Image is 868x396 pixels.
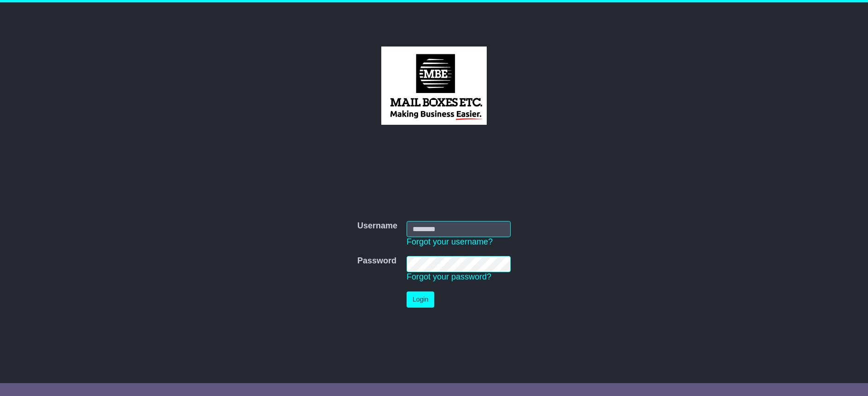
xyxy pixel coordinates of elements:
label: Password [357,256,396,266]
a: Forgot your username? [407,237,493,246]
label: Username [357,221,397,231]
a: Forgot your password? [407,272,491,281]
img: MBE Brisbane CBD [381,47,487,125]
button: Login [407,291,434,308]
